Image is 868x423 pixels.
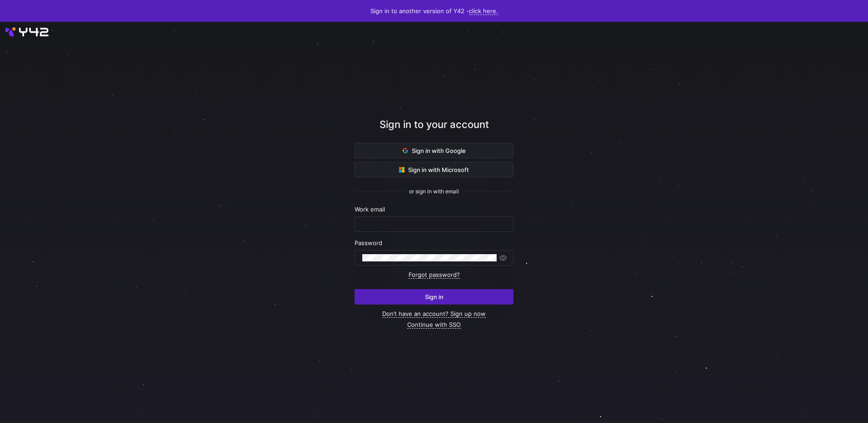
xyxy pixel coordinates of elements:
[409,271,460,279] a: Forgot password?
[425,293,444,300] span: Sign in
[399,166,469,173] span: Sign in with Microsoft
[382,310,486,318] a: Don’t have an account? Sign up now
[355,117,513,143] div: Sign in to your account
[409,188,459,195] span: or sign in with email
[403,147,466,154] span: Sign in with Google
[355,289,513,305] button: Sign in
[355,143,513,158] button: Sign in with Google
[355,162,513,177] button: Sign in with Microsoft
[355,239,382,246] span: Password
[355,206,385,213] span: Work email
[407,321,461,329] a: Continue with SSO
[469,7,498,15] a: click here.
